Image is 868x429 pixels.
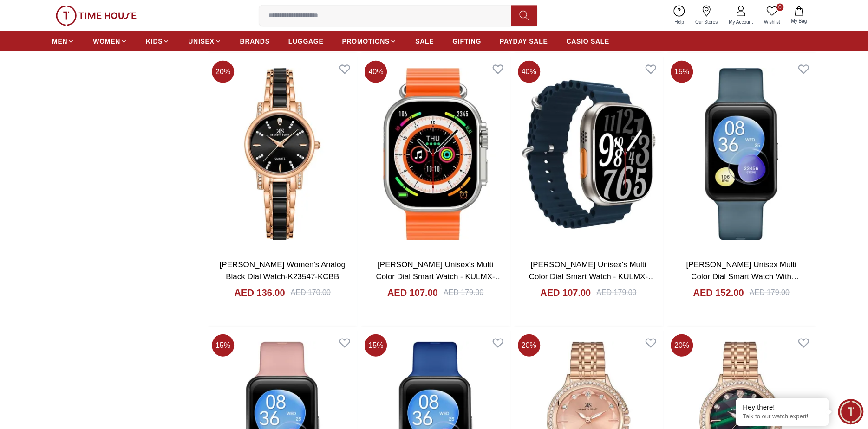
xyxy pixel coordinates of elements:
[415,37,434,46] span: SALE
[540,286,591,299] h4: AED 107.00
[529,260,655,293] a: [PERSON_NAME] Unisex's Multi Color Dial Smart Watch - KULMX-SSNBC
[452,33,481,50] a: GIFTING
[725,19,757,26] span: My Account
[93,33,127,50] a: WOMEN
[212,61,234,83] span: 20 %
[52,33,74,50] a: MEN
[365,334,387,357] span: 15 %
[365,61,387,83] span: 40 %
[376,260,503,293] a: [PERSON_NAME] Unisex's Multi Color Dial Smart Watch - KULMX-SSOBX
[188,33,221,50] a: UNISEX
[596,287,636,298] div: AED 179.00
[693,286,744,299] h4: AED 152.00
[692,19,721,26] span: Our Stores
[787,18,810,25] span: My Bag
[500,37,548,46] span: PAYDAY SALE
[690,4,723,27] a: Our Stores
[566,37,609,46] span: CASIO SALE
[288,37,324,46] span: LUGGAGE
[290,287,330,298] div: AED 170.00
[760,19,783,26] span: Wishlist
[671,61,693,83] span: 15 %
[669,4,690,27] a: Help
[776,4,783,11] span: 0
[743,413,822,421] p: Talk to our watch expert!
[444,287,483,298] div: AED 179.00
[415,33,434,50] a: SALE
[838,399,863,424] div: Chat Widget
[785,5,812,26] button: My Bag
[514,57,663,251] img: Kenneth Scott Unisex's Multi Color Dial Smart Watch - KULMX-SSNBC
[671,334,693,357] span: 20 %
[749,287,789,298] div: AED 179.00
[518,61,540,83] span: 40 %
[518,334,540,357] span: 20 %
[667,57,816,251] img: Kenneth Scott Unisex Multi Color Dial Smart Watch With Interchangeable Strap-KBLZ-XSBBX
[342,37,390,46] span: PROMOTIONS
[743,403,822,412] div: Hey there!
[452,37,481,46] span: GIFTING
[342,33,397,50] a: PROMOTIONS
[56,6,137,26] img: ...
[677,260,806,293] a: [PERSON_NAME] Unisex Multi Color Dial Smart Watch With Interchangeable Strap-KBLZ-XSBBX
[235,286,285,299] h4: AED 136.00
[387,286,438,299] h4: AED 107.00
[671,19,688,26] span: Help
[188,37,214,46] span: UNISEX
[240,37,270,46] span: BRANDS
[146,37,163,46] span: KIDS
[500,33,548,50] a: PAYDAY SALE
[566,33,609,50] a: CASIO SALE
[52,37,67,46] span: MEN
[361,57,509,251] img: Kenneth Scott Unisex's Multi Color Dial Smart Watch - KULMX-SSOBX
[212,334,234,357] span: 15 %
[219,260,345,281] a: [PERSON_NAME] Women's Analog Black Dial Watch-K23547-KCBB
[240,33,270,50] a: BRANDS
[288,33,324,50] a: LUGGAGE
[758,4,785,27] a: 0Wishlist
[146,33,170,50] a: KIDS
[208,57,357,251] img: Kenneth Scott Women's Analog Black Dial Watch-K23547-KCBB
[93,37,120,46] span: WOMEN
